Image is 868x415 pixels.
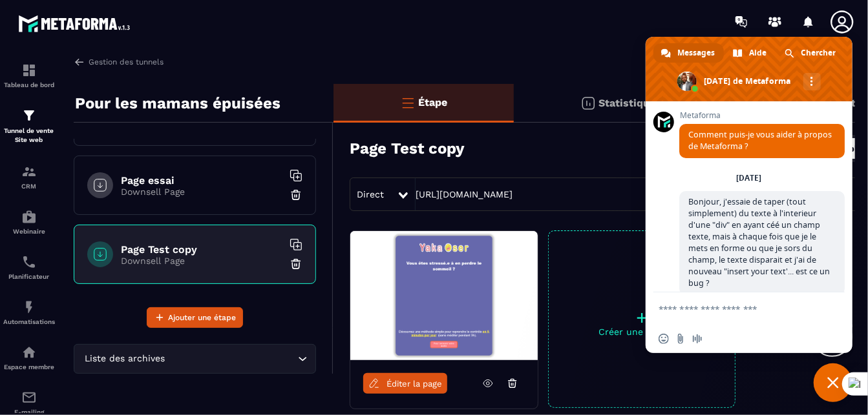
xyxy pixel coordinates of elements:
[688,196,830,288] span: Bonjour, j'essaie de taper (tout simplement) du texte à l'interieur d'une "div" en ayant céé un c...
[549,309,735,327] p: +
[3,318,55,325] p: Automatisations
[3,183,55,190] p: CRM
[290,258,302,270] img: trash
[803,73,821,90] div: Autres canaux
[82,352,168,366] span: Liste des archives
[21,164,37,179] img: formation
[350,231,538,360] img: image
[3,127,55,145] p: Tunnel de vente Site web
[350,139,465,157] h3: Page Test copy
[3,81,55,88] p: Tableau de bord
[21,345,37,360] img: automations
[580,96,596,111] img: stats.20deebd0.svg
[363,373,447,394] a: Éditer la page
[168,352,295,366] input: Search for option
[801,43,836,63] span: Chercher
[3,228,55,235] p: Webinaire
[74,56,85,68] img: arrow
[147,307,243,328] button: Ajouter une étape
[814,363,852,402] div: Fermer le chat
[599,97,662,109] p: Statistiques
[3,273,55,280] p: Planificateur
[21,390,37,405] img: email
[386,379,442,389] span: Éditer la page
[549,327,735,337] p: Créer une variation
[74,344,316,374] div: Search for option
[400,95,416,110] img: bars-o.4a397970.svg
[3,290,55,335] a: automationsautomationsAutomatisations
[737,174,762,182] div: [DATE]
[659,334,669,344] span: Insérer un emoji
[121,256,282,266] p: Downsell Page
[21,209,37,225] img: automations
[749,43,767,63] span: Aide
[3,245,55,290] a: schedulerschedulerPlanificateur
[18,12,134,35] img: logo
[659,303,811,315] textarea: Entrez votre message...
[419,96,448,108] p: Étape
[75,90,281,116] p: Pour les mamans épuisées
[675,334,686,344] span: Envoyer un fichier
[357,189,384,199] span: Direct
[21,108,37,123] img: formation
[21,254,37,270] img: scheduler
[416,189,513,199] a: [URL][DOMAIN_NAME]
[3,363,55,370] p: Espace membre
[653,43,724,63] div: Messages
[3,98,55,154] a: formationformationTunnel de vente Site web
[290,188,302,201] img: trash
[3,154,55,199] a: formationformationCRM
[679,111,845,120] span: Metaforma
[677,43,715,63] span: Messages
[121,243,282,256] h6: Page Test copy
[168,311,236,324] span: Ajouter une étape
[777,43,845,63] div: Chercher
[121,187,282,197] p: Downsell Page
[3,199,55,245] a: automationsautomationsWebinaire
[3,53,55,98] a: formationformationTableau de bord
[3,335,55,380] a: automationsautomationsEspace membre
[74,56,164,68] a: Gestion des tunnels
[725,43,776,63] div: Aide
[692,334,703,344] span: Message audio
[688,129,832,152] span: Comment puis-je vous aider à propos de Metaforma ?
[21,299,37,315] img: automations
[21,63,37,78] img: formation
[121,174,282,187] h6: Page essai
